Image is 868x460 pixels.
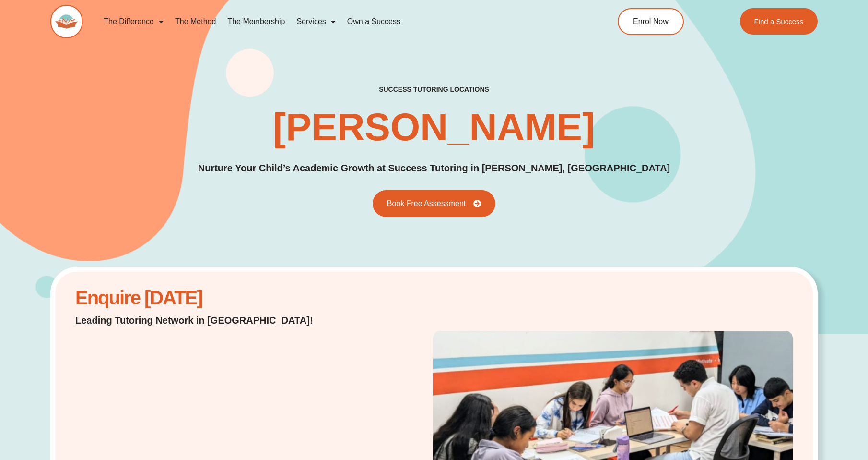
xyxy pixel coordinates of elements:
[98,11,169,33] a: The Difference
[739,8,818,35] a: Find a Success
[633,18,669,25] span: Enrol Now
[75,314,338,327] p: Leading Tutoring Network in [GEOGRAPHIC_DATA]!
[618,8,684,35] a: Enrol Now
[387,200,466,207] span: Book Free Assessment
[198,161,670,176] p: Nurture Your Child’s Academic Growth at Success Tutoring in [PERSON_NAME], [GEOGRAPHIC_DATA]
[291,11,341,33] a: Services
[98,11,574,33] nav: Menu
[373,190,496,217] a: Book Free Assessment
[222,11,291,33] a: The Membership
[273,108,595,146] h1: [PERSON_NAME]
[341,11,406,33] a: Own a Success
[754,18,803,25] span: Find a Success
[169,11,222,33] a: The Method
[379,85,489,94] h2: success tutoring locations
[75,292,338,304] h2: Enquire [DATE]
